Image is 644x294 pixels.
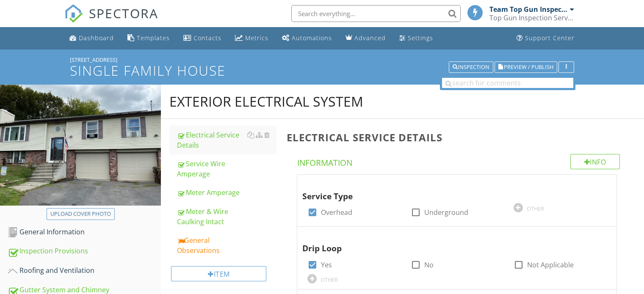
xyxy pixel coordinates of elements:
[171,266,266,281] div: Item
[177,159,276,179] div: Service Wire Amperage
[8,246,161,257] div: Inspection Provisions
[342,30,389,46] a: Advanced
[287,132,630,143] h3: Electrical Service Details
[180,30,225,46] a: Contacts
[424,261,434,269] label: No
[70,56,574,63] div: [STREET_ADDRESS]
[489,5,568,14] div: Team Top Gun Inspectors
[424,208,468,217] label: Underground
[292,34,332,42] div: Automations
[47,208,115,220] button: Upload cover photo
[177,130,276,150] div: Electrical Service Details
[70,63,574,78] h1: Single Family House
[297,154,620,168] h4: Information
[321,208,352,217] label: Overhead
[89,4,158,22] span: SPECTORA
[489,14,574,22] div: Top Gun Inspection Services Group, Inc
[8,227,161,238] div: General Information
[525,34,575,42] div: Support Center
[527,205,544,212] div: OTHER
[64,11,158,29] a: SPECTORA
[279,30,335,46] a: Automations (Basic)
[232,30,272,46] a: Metrics
[495,63,557,70] a: Preview / Publish
[245,34,268,42] div: Metrics
[396,30,437,46] a: Settings
[449,61,493,73] button: Inspection
[302,178,596,203] div: Service Type
[124,30,173,46] a: Templates
[570,154,620,169] div: Info
[321,261,332,269] label: Yes
[137,34,170,42] div: Templates
[50,210,111,218] div: Upload cover photo
[513,30,578,46] a: Support Center
[79,34,114,42] div: Dashboard
[302,230,596,255] div: Drip Loop
[169,93,363,110] div: Exterior Electrical System
[177,235,276,256] div: General Observations
[408,34,433,42] div: Settings
[177,187,276,198] div: Meter Amperage
[8,265,161,276] div: Roofing and Ventilation
[527,261,574,269] label: Not Applicable
[66,30,117,46] a: Dashboard
[504,64,553,70] span: Preview / Publish
[193,34,221,42] div: Contacts
[442,78,573,88] input: search for comments
[354,34,386,42] div: Advanced
[321,276,338,283] div: OTHER
[64,4,83,23] img: The Best Home Inspection Software - Spectora
[453,64,489,70] div: Inspection
[177,206,276,227] div: Meter & Wire Caulking Intact
[291,5,461,22] input: Search everything...
[495,61,557,73] button: Preview / Publish
[449,63,493,70] a: Inspection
